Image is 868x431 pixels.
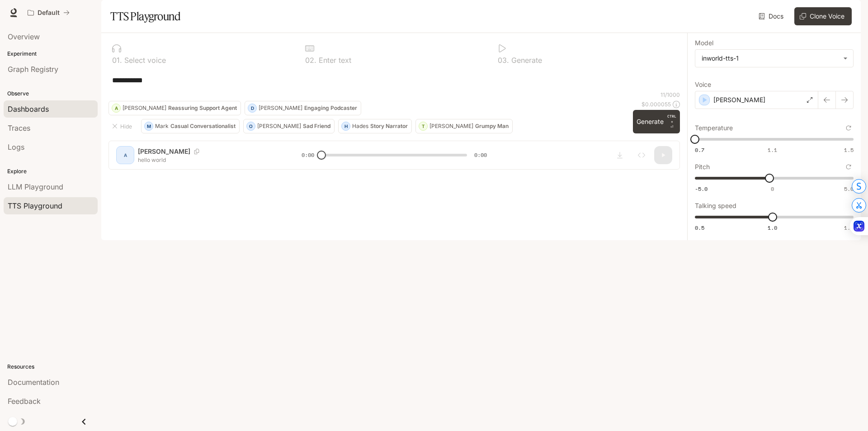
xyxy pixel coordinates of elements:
p: Hades [352,123,368,129]
div: O [247,119,255,133]
p: Pitch [695,164,710,170]
button: D[PERSON_NAME]Engaging Podcaster [245,101,361,115]
p: ⏎ [667,114,676,130]
button: HHadesStory Narrator [338,119,412,133]
p: CTRL + [667,114,676,124]
p: 0 3 . [498,57,509,64]
span: 5.0 [844,185,854,193]
p: 0 2 . [305,57,316,64]
p: Mark [155,123,169,129]
p: [PERSON_NAME] [257,123,301,129]
button: Reset to default [844,123,854,133]
button: Clone Voice [794,7,852,25]
p: 0 1 . [112,57,122,64]
p: [PERSON_NAME] [259,105,302,111]
button: GenerateCTRL +⏎ [633,110,680,133]
a: Docs [757,7,787,25]
p: Generate [509,57,542,64]
button: MMarkCasual Conversationalist [141,119,240,133]
div: inworld-tts-1 [695,50,853,67]
button: Hide [108,119,137,133]
p: Voice [695,81,711,88]
span: 1.1 [768,146,777,154]
div: T [419,119,427,133]
span: 1.5 [844,224,854,232]
span: -5.0 [695,185,708,193]
p: Default [38,9,60,17]
p: Casual Conversationalist [170,123,236,129]
button: T[PERSON_NAME]Grumpy Man [415,119,513,133]
div: A [112,101,120,115]
p: Grumpy Man [475,123,509,129]
div: M [145,119,153,133]
p: Select voice [122,57,166,64]
h1: TTS Playground [110,7,180,25]
span: 1.5 [844,146,854,154]
button: All workspaces [24,4,74,22]
p: Engaging Podcaster [304,105,357,111]
p: $ 0.000055 [642,100,671,108]
p: Talking speed [695,203,736,209]
button: O[PERSON_NAME]Sad Friend [243,119,335,133]
span: 0.7 [695,146,704,154]
span: 1.0 [768,224,777,232]
span: 0 [771,185,774,193]
p: Temperature [695,125,733,131]
p: [PERSON_NAME] [123,105,166,111]
p: Reassuring Support Agent [168,105,237,111]
p: Model [695,40,713,46]
p: [PERSON_NAME] [429,123,473,129]
button: A[PERSON_NAME]Reassuring Support Agent [108,101,241,115]
p: Story Narrator [370,123,408,129]
p: Sad Friend [303,123,330,129]
div: D [248,101,256,115]
p: 11 / 1000 [660,91,680,99]
div: H [342,119,350,133]
p: Enter text [316,57,351,64]
button: Reset to default [844,162,854,172]
p: [PERSON_NAME] [713,95,765,104]
div: inworld-tts-1 [702,54,839,63]
span: 0.5 [695,224,704,232]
